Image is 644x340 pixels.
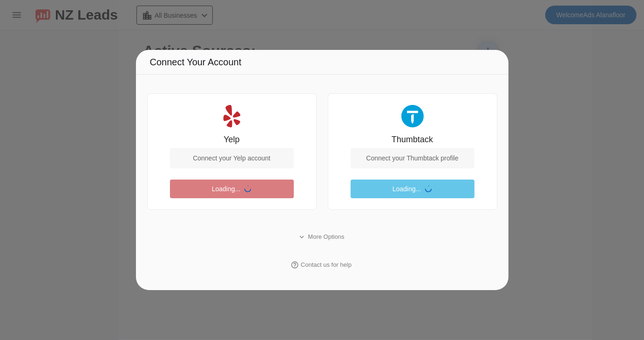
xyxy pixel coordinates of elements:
[170,148,294,168] div: Connect your Yelp account
[392,135,433,144] div: Thumbtack
[285,257,359,273] button: Contact us for help
[224,135,239,144] div: Yelp
[221,105,243,127] img: Yelp
[308,232,344,242] span: More Options
[291,261,299,269] mat-icon: help_outline
[292,229,352,245] button: More Options
[150,55,242,69] span: Connect Your Account
[301,260,352,270] span: Contact us for help
[351,148,475,168] div: Connect your Thumbtack profile
[298,233,306,241] mat-icon: expand_more
[401,105,424,127] img: Thumbtack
